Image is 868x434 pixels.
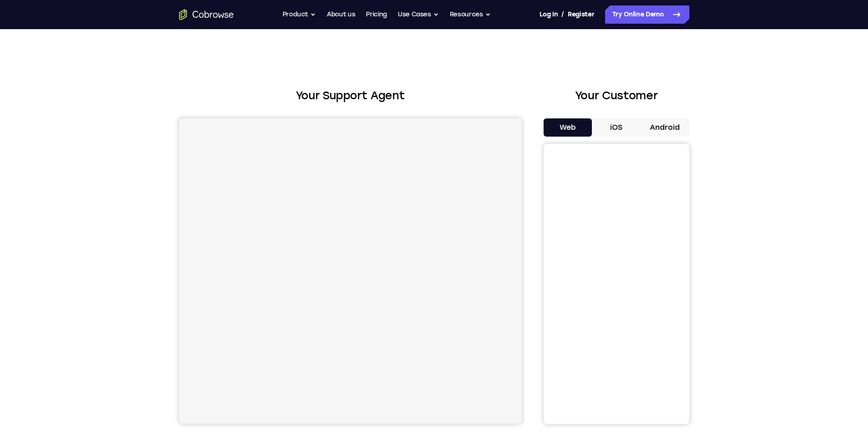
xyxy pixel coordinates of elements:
[327,5,355,24] a: About us
[398,5,439,24] button: Use Cases
[179,118,522,424] iframe: Agent
[539,5,558,24] a: Log In
[179,9,234,20] a: Go to the home page
[641,118,689,137] button: Android
[282,5,316,24] button: Product
[568,5,594,24] a: Register
[605,5,689,24] a: Try Online Demo
[561,9,564,20] span: /
[366,5,387,24] a: Pricing
[450,5,491,24] button: Resources
[544,118,592,137] button: Web
[592,118,641,137] button: iOS
[544,87,689,104] h2: Your Customer
[179,87,522,104] h2: Your Support Agent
